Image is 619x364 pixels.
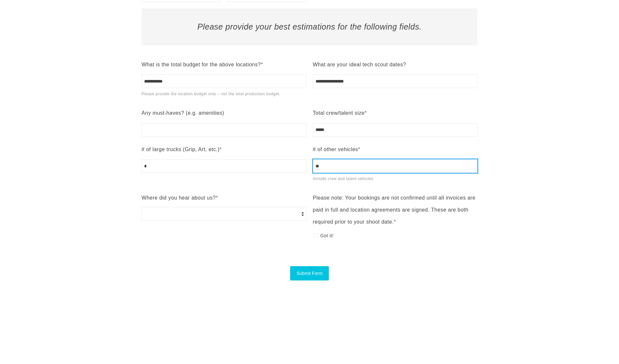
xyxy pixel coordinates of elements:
[141,123,306,137] input: Any must-haves? (e.g. amenities)
[313,123,478,137] input: Total crew/talent size*
[141,159,306,173] input: # of large trucks (Grip, Art, etc.)*
[313,110,365,116] span: Total crew/talent size
[313,176,373,181] span: Include crew and talent vehicles
[290,266,329,280] button: Submit Form
[141,62,261,67] span: What is the total budget for the above locations?
[141,195,216,201] span: Where did you hear about us?
[313,62,406,67] span: What are your ideal tech scout dates?
[320,231,334,240] span: Got it!
[141,207,306,221] select: Where did you hear about us?*
[141,147,220,152] span: # of large trucks (Grip, Art, etc.)
[313,195,476,225] span: Please note: Your bookings are not confirmed until all invoices are paid in full and location agr...
[313,74,478,88] input: What are your ideal tech scout dates?
[141,74,306,88] input: What is the total budget for the above locations?*Please provide the location budget only -- not ...
[313,159,478,173] input: # of other vehicles*Include crew and talent vehicles
[141,92,280,96] span: Please provide the location budget only -- not the total production budget.
[141,110,224,116] span: Any must-haves? (e.g. amenities)
[314,233,318,238] input: Got it!
[197,22,422,31] em: Please provide your best estimations for the following fields.
[313,147,358,152] span: # of other vehicles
